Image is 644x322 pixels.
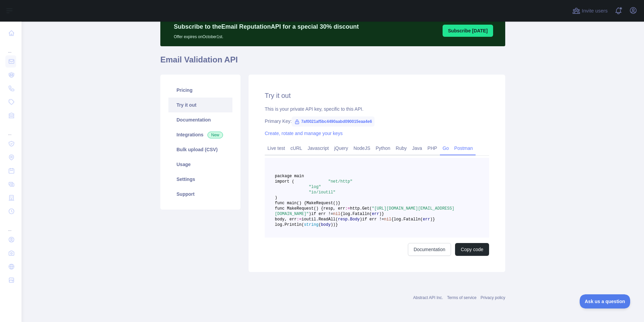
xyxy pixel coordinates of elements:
span: } [338,201,340,206]
span: nil [384,217,391,222]
span: import ( [275,179,294,184]
span: { [340,212,343,216]
span: 7af0021af5bc4490aabd090015eaa4e6 [292,116,375,127]
a: Python [373,143,393,154]
div: This is your private API key, specific to this API. [265,106,489,112]
span: := [345,206,350,211]
span: if err != [311,212,333,216]
a: cURL [288,143,305,154]
span: ( [319,222,321,227]
a: Support [168,187,232,202]
a: Ruby [393,143,410,154]
span: := [297,217,301,222]
a: NodeJS [351,143,373,154]
a: Abstract API Inc. [413,295,443,300]
a: Pricing [168,83,232,98]
span: err [372,212,379,216]
span: )) [331,222,335,227]
span: func main() { [275,201,307,206]
span: MakeRequest() [307,201,338,206]
span: log.Fatalln( [343,212,372,216]
span: "io/ioutil" [309,190,335,195]
a: Privacy policy [481,295,505,300]
p: Subscribe to the Email Reputation API for a special 30 % discount [174,22,359,31]
a: Integrations New [168,127,232,142]
span: log.Fatalln( [394,217,423,222]
a: Go [440,143,452,154]
span: err [423,217,430,222]
a: Postman [452,143,476,154]
span: http.Get( [350,206,372,211]
a: Javascript [305,143,331,154]
button: Copy code [455,243,489,256]
span: } [382,212,384,216]
a: Bulk upload (CSV) [168,142,232,157]
span: func MakeRequest() { [275,206,323,211]
a: Terms of service [447,295,476,300]
a: jQuery [331,143,351,154]
p: Offer expires on October 1st. [174,31,359,39]
span: string [304,222,318,227]
a: Documentation [408,243,451,256]
span: New [207,132,223,138]
div: ... [5,41,16,54]
span: body [321,222,331,227]
h1: Email Validation API [160,54,505,71]
span: "log" [309,185,321,189]
span: ) [309,212,311,216]
span: nil [333,212,341,216]
span: if err != [362,217,384,222]
a: Documentation [168,112,232,127]
a: PHP [425,143,440,154]
a: Create, rotate and manage your keys [265,131,343,136]
a: Settings [168,172,232,187]
a: Usage [168,157,232,172]
h2: Try it out [265,91,489,100]
span: } [335,222,338,227]
span: log.Println( [275,222,304,227]
div: ... [5,123,16,136]
span: resp, err [323,206,345,211]
a: Java [410,143,425,154]
span: "net/http" [328,179,352,184]
span: { [391,217,394,222]
span: ioutil.ReadAll( [301,217,338,222]
iframe: Toggle Customer Support [580,294,631,308]
span: ) [430,217,432,222]
span: ) [360,217,362,222]
span: Invite users [582,7,608,15]
button: Invite users [571,5,609,16]
span: } [432,217,435,222]
a: Live test [265,143,288,154]
div: ... [5,219,16,232]
span: body, err [275,217,297,222]
span: ) [379,212,382,216]
div: Primary Key: [265,118,489,125]
button: Subscribe [DATE] [443,25,493,37]
span: package main [275,174,304,179]
span: resp.Body [338,217,360,222]
a: Try it out [168,98,232,112]
span: ) [275,195,277,200]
